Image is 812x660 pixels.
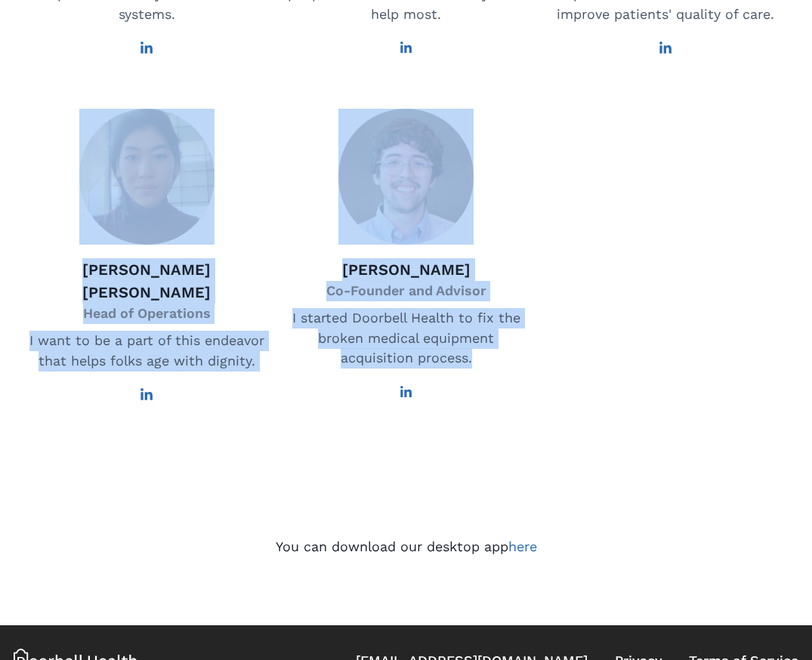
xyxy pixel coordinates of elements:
img: Sarah Pei Chang Zhou [79,109,215,244]
p: I started Doorbell Health to fix the broken medical equipment acquisition process. [286,308,526,369]
p: I want to be a part of this endeavor that helps folks age with dignity. [27,331,267,372]
p: [PERSON_NAME] [PERSON_NAME] [27,258,267,304]
p: [PERSON_NAME] [326,258,486,281]
a: here [508,538,537,554]
p: Co-Founder and Advisor [326,281,486,301]
div: You can download our desktop app [27,537,785,557]
p: Head of Operations [27,304,267,324]
img: Sebastian Messier [338,109,474,244]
